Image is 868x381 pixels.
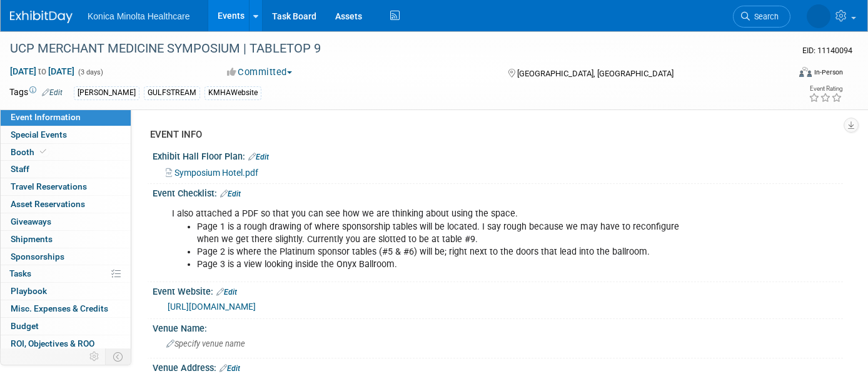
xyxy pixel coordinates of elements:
[11,216,51,226] span: Giveaways
[248,153,269,161] a: Edit
[216,288,237,297] a: Edit
[220,190,241,198] a: Edit
[807,4,830,28] img: Annette O'Mahoney
[1,283,131,300] a: Playbook
[6,38,772,60] div: UCP MERCHANT MEDICINE SYMPOSIUM | TABLETOP 9
[1,300,131,317] a: Misc. Expenses & Credits
[153,282,843,298] div: Event Website:
[1,231,131,248] a: Shipments
[36,66,48,76] span: to
[809,86,842,92] div: Event Rating
[204,86,261,99] div: KMHAWebsite
[802,46,852,55] span: Event ID: 11140094
[106,348,131,365] td: Toggle Event Tabs
[11,181,87,191] span: Travel Reservations
[223,66,297,79] button: Committed
[10,11,73,23] img: ExhibitDay
[1,161,131,178] a: Staff
[88,11,189,21] span: Konica Minolta Healthcare
[84,348,106,365] td: Personalize Event Tab Strip
[517,69,674,78] span: [GEOGRAPHIC_DATA], [GEOGRAPHIC_DATA]
[9,86,63,100] td: Tags
[150,128,834,141] div: EVENT INFO
[733,6,790,28] a: Search
[1,109,131,126] a: Event Information
[42,88,63,97] a: Edit
[174,168,258,178] span: Symposium Hotel.pdf
[11,286,47,296] span: Playbook
[9,66,75,77] span: [DATE] [DATE]
[77,68,103,76] span: (3 days)
[1,335,131,352] a: ROI, Objectives & ROO
[153,358,843,375] div: Venue Address:
[153,184,843,200] div: Event Checklist:
[166,168,258,178] a: Symposium Hotel.pdf
[1,126,131,143] a: Special Events
[1,196,131,213] a: Asset Reservations
[153,319,843,335] div: Venue Name:
[11,147,49,157] span: Booth
[220,364,240,373] a: Edit
[11,234,53,244] span: Shipments
[144,86,200,99] div: GULFSTREAM
[197,258,702,271] li: Page 3 is a view looking inside the Onyx Ballroom.
[11,164,29,174] span: Staff
[1,265,131,282] a: Tasks
[814,68,843,77] div: In-Person
[11,321,39,331] span: Budget
[1,318,131,335] a: Budget
[168,302,256,312] a: [URL][DOMAIN_NAME]
[74,86,139,99] div: [PERSON_NAME]
[11,338,94,348] span: ROI, Objectives & ROO
[720,65,843,84] div: Event Format
[1,178,131,195] a: Travel Reservations
[153,147,843,163] div: Exhibit Hall Floor Plan:
[40,148,46,155] i: Booth reservation complete
[1,248,131,265] a: Sponsorships
[1,213,131,230] a: Giveaways
[750,12,779,21] span: Search
[166,339,245,348] span: Specify venue name
[799,67,812,77] img: Format-Inperson.png
[11,130,67,140] span: Special Events
[1,144,131,161] a: Booth
[11,112,81,122] span: Event Information
[197,246,702,258] li: Page 2 is where the Platinum sponsor tables (#5 & #6) will be; right next to the doors that lead ...
[9,268,31,278] span: Tasks
[197,221,702,246] li: Page 1 is a rough drawing of where sponsorship tables will be located. I say rough because we may...
[11,199,85,209] span: Asset Reservations
[11,251,64,262] span: Sponsorships
[11,303,108,313] span: Misc. Expenses & Credits
[163,201,709,277] div: I also attached a PDF so that you can see how we are thinking about using the space.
